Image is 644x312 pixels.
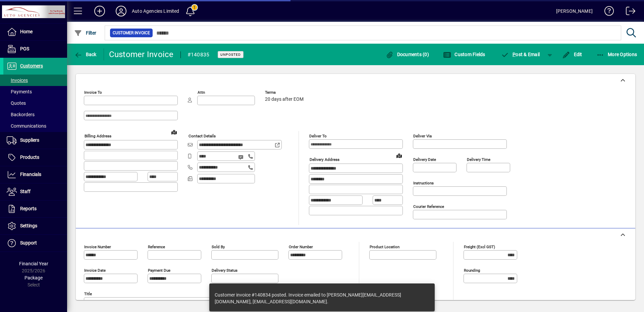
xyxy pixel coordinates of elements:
[7,78,28,83] span: Invoices
[74,52,97,57] span: Back
[464,244,495,249] mat-label: Freight (excl GST)
[20,63,43,69] span: Customers
[169,127,179,137] a: View on map
[19,261,48,266] span: Financial Year
[621,1,636,23] a: Logout
[3,132,67,149] a: Suppliers
[3,120,67,132] a: Communications
[3,97,67,109] a: Quotes
[20,223,37,228] span: Settings
[220,52,241,57] span: Unposted
[498,48,543,60] button: Post & Email
[24,275,43,280] span: Package
[467,157,490,162] mat-label: Delivery time
[309,134,327,138] mat-label: Deliver To
[72,48,98,60] button: Back
[443,52,485,57] span: Custom Fields
[20,29,33,34] span: Home
[513,52,516,57] span: P
[7,89,32,94] span: Payments
[7,112,35,117] span: Backorders
[265,90,305,95] span: Terms
[3,200,67,217] a: Reports
[110,5,132,17] button: Profile
[84,292,92,296] mat-label: Title
[3,218,67,234] a: Settings
[370,244,399,249] mat-label: Product location
[3,183,67,200] a: Staff
[187,49,210,60] div: #140835
[562,52,582,57] span: Edit
[394,150,405,161] a: View on map
[148,244,165,249] mat-label: Reference
[464,268,480,273] mat-label: Rounding
[20,137,39,143] span: Suppliers
[3,235,67,252] a: Support
[385,52,429,57] span: Documents (0)
[3,75,67,86] a: Invoices
[109,49,174,60] div: Customer Invoice
[20,189,31,194] span: Staff
[148,268,170,273] mat-label: Payment due
[556,6,593,16] div: [PERSON_NAME]
[20,240,37,246] span: Support
[7,100,26,106] span: Quotes
[3,41,67,57] a: POS
[212,244,225,249] mat-label: Sold by
[413,204,444,209] mat-label: Courier Reference
[3,86,67,97] a: Payments
[113,30,150,36] span: Customer Invoice
[20,46,29,51] span: POS
[413,134,432,138] mat-label: Deliver via
[3,109,67,120] a: Backorders
[20,206,37,211] span: Reports
[74,30,97,36] span: Filter
[289,244,313,249] mat-label: Order number
[198,90,205,95] mat-label: Attn
[7,123,46,129] span: Communications
[72,27,98,39] button: Filter
[384,48,431,60] button: Documents (0)
[20,154,39,160] span: Products
[84,90,102,95] mat-label: Invoice To
[595,48,639,60] button: More Options
[84,244,111,249] mat-label: Invoice number
[560,48,584,60] button: Edit
[3,149,67,166] a: Products
[3,166,67,183] a: Financials
[215,292,423,305] div: Customer invoice #140834 posted. Invoice emailed to [PERSON_NAME][EMAIL_ADDRESS][DOMAIN_NAME], [E...
[413,181,434,185] mat-label: Instructions
[132,6,179,16] div: Auto Agencies Limited
[84,268,106,273] mat-label: Invoice date
[233,149,250,165] button: Send SMS
[67,48,104,60] app-page-header-button: Back
[265,97,304,102] span: 20 days after EOM
[89,5,110,17] button: Add
[212,268,237,273] mat-label: Delivery status
[599,1,614,23] a: Knowledge Base
[413,157,436,162] mat-label: Delivery date
[441,48,487,60] button: Custom Fields
[596,52,637,57] span: More Options
[501,52,540,57] span: ost & Email
[20,172,41,177] span: Financials
[3,24,67,40] a: Home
